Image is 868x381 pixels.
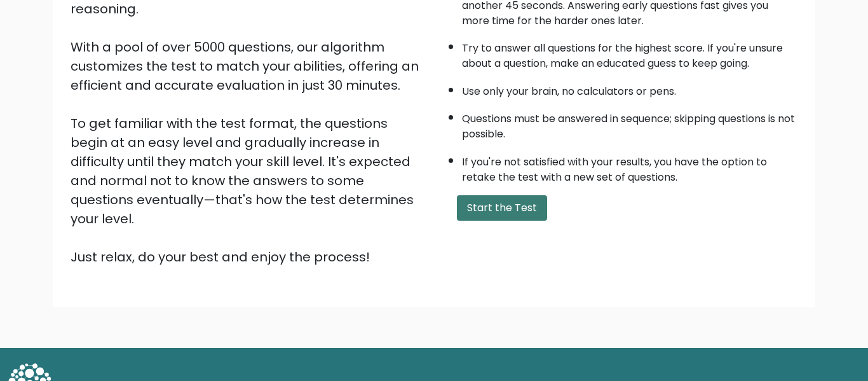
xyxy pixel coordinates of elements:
[457,195,547,221] button: Start the Test
[462,148,797,185] li: If you're not satisfied with your results, you have the option to retake the test with a new set ...
[462,78,797,99] li: Use only your brain, no calculators or pens.
[462,105,797,142] li: Questions must be answered in sequence; skipping questions is not possible.
[462,34,797,71] li: Try to answer all questions for the highest score. If you're unsure about a question, make an edu...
